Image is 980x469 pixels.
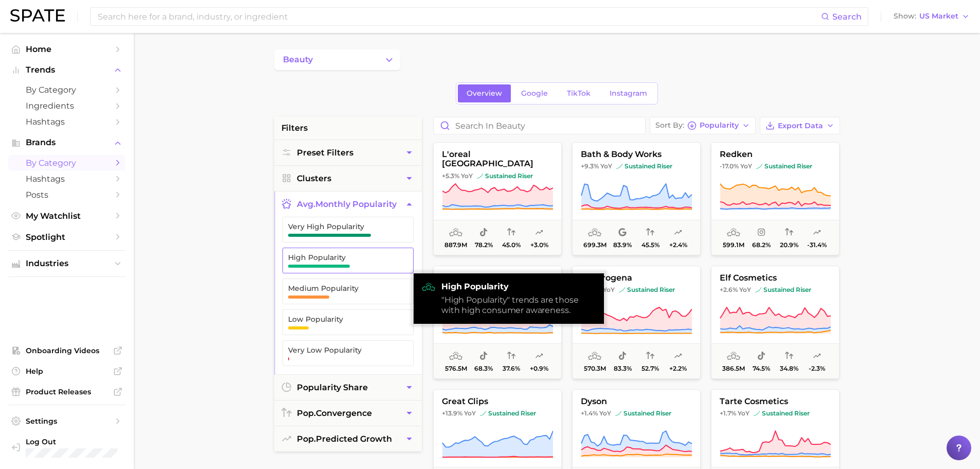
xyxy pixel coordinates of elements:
[8,363,126,379] a: Help
[530,365,548,372] span: +0.9%
[8,82,126,98] a: by Category
[588,350,601,362] span: average monthly popularity: Very High Popularity
[288,284,391,292] span: Medium Popularity
[297,408,372,418] span: convergence
[753,365,770,372] span: 74.5%
[616,163,622,169] img: sustained riser
[646,350,654,362] span: popularity convergence: Medium Convergence
[480,409,536,418] span: sustained riser
[8,413,126,429] a: Settings
[283,55,313,64] span: beauty
[503,365,520,372] span: 37.6%
[8,256,126,271] button: Industries
[441,282,596,292] strong: High Popularity
[274,166,422,191] button: Clusters
[655,123,684,128] span: Sort By
[8,384,126,399] a: Product Releases
[26,158,108,168] span: by Category
[752,241,771,249] span: 68.2%
[464,409,476,418] span: YoY
[711,266,840,379] button: elf cosmetics+2.6% YoYsustained risersustained riser386.5m74.5%34.8%-2.3%
[669,365,687,372] span: +2.2%
[754,409,810,418] span: sustained riser
[507,227,515,239] span: popularity convergence: Medium Convergence
[10,9,65,22] img: SPATE
[760,117,840,134] button: Export Data
[458,84,511,102] a: Overview
[297,148,353,158] span: Preset Filters
[600,162,612,170] span: YoY
[444,241,467,249] span: 887.9m
[288,253,391,262] span: High Popularity
[297,199,397,209] span: monthly popularity
[669,241,687,249] span: +2.4%
[434,150,561,169] span: l'oreal [GEOGRAPHIC_DATA]
[8,171,126,187] a: Hashtags
[616,162,672,170] span: sustained riser
[813,227,821,239] span: popularity predicted growth: Uncertain
[479,227,488,239] span: popularity share: TikTok
[535,227,543,239] span: popularity predicted growth: Uncertain
[535,350,543,362] span: popularity predicted growth: Uncertain
[588,227,601,239] span: average monthly popularity: Very High Popularity
[288,346,391,354] span: Very Low Popularity
[97,8,821,25] input: Search here for a brand, industry, or ingredient
[8,155,126,171] a: by Category
[809,365,825,372] span: -2.3%
[8,434,126,461] a: Log out. Currently logged in with e-mail jessica.barrett@kendobrands.com.
[434,397,561,406] span: great clips
[441,295,596,316] div: "High Popularity" trends are those with high consumer awareness.
[26,174,108,184] span: Hashtags
[444,365,467,372] span: 576.5m
[601,84,656,102] a: Instagram
[449,350,462,362] span: average monthly popularity: Very High Popularity
[572,266,701,379] button: neutrogena+31.6% YoYsustained risersustained riser570.3m83.3%52.7%+2.2%
[613,241,632,249] span: 83.9%
[720,162,739,170] span: -17.0%
[615,410,621,416] img: sustained riser
[674,350,682,362] span: popularity predicted growth: Uncertain
[739,286,751,294] span: YoY
[274,375,422,400] button: popularity share
[479,350,488,362] span: popularity share: TikTok
[274,140,422,165] button: Preset Filters
[26,259,108,268] span: Industries
[755,286,811,294] span: sustained riser
[26,138,108,147] span: Brands
[573,397,700,406] span: dyson
[610,89,647,98] span: Instagram
[711,142,840,255] button: redken-17.0% YoYsustained risersustained riser599.1m68.2%20.9%-31.4%
[807,241,827,249] span: -31.4%
[26,387,108,396] span: Product Releases
[26,101,108,111] span: Ingredients
[757,227,765,239] span: popularity share: Instagram
[8,229,126,245] a: Spotlight
[613,365,631,372] span: 83.3%
[727,227,740,239] span: average monthly popularity: Very High Popularity
[26,232,108,242] span: Spotlight
[572,142,701,255] button: bath & body works+9.3% YoYsustained risersustained riser699.3m83.9%45.5%+2.4%
[26,65,108,75] span: Trends
[274,49,400,70] button: Change Category
[573,273,700,283] span: neutrogena
[442,172,459,180] span: +5.3%
[433,266,562,379] button: cerave+11.7% YoYsustained risersustained riser576.5m68.3%37.6%+0.9%
[755,287,761,293] img: sustained riser
[467,89,502,98] span: Overview
[8,114,126,130] a: Hashtags
[642,365,659,372] span: 52.7%
[756,162,812,170] span: sustained riser
[8,98,126,114] a: Ingredients
[274,401,422,426] button: pop.convergence
[26,416,108,426] span: Settings
[26,367,108,376] span: Help
[281,122,308,134] span: filters
[297,408,316,418] abbr: popularity index
[477,173,483,179] img: sustained riser
[8,62,126,78] button: Trends
[894,13,916,19] span: Show
[297,383,368,392] span: popularity share
[813,350,821,362] span: popularity predicted growth: Very Unlikely
[297,199,315,209] abbr: average
[26,211,108,221] span: My Watchlist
